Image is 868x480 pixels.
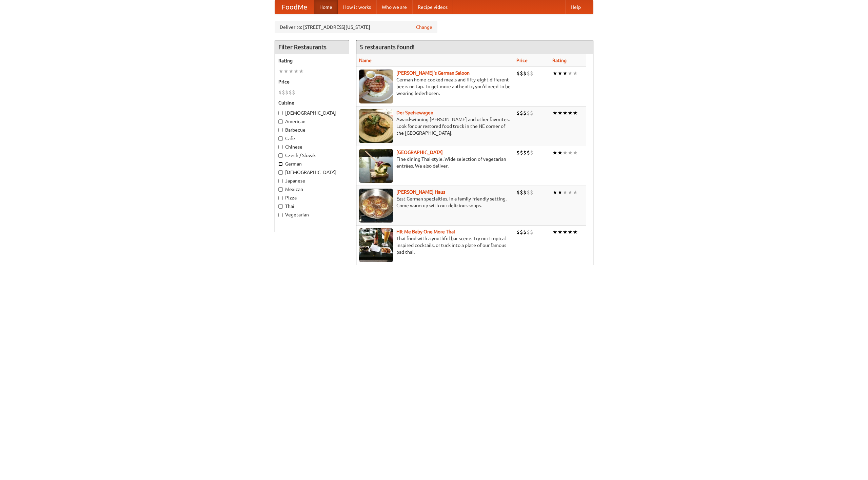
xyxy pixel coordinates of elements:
p: Award-winning [PERSON_NAME] and other favorites. Look for our restored food truck in the NE corne... [359,116,511,136]
li: ★ [563,109,568,117]
a: Recipe videos [412,0,453,14]
li: $ [527,228,530,236]
li: ★ [573,109,578,117]
li: $ [278,89,282,96]
input: Chinese [278,145,283,149]
a: Name [359,58,372,63]
li: ★ [568,228,573,236]
li: ★ [573,70,578,77]
li: $ [520,70,523,77]
input: Japanese [278,179,283,183]
label: [DEMOGRAPHIC_DATA] [278,169,346,176]
li: $ [516,149,520,156]
li: ★ [563,149,568,156]
input: Czech / Slovak [278,153,283,158]
li: ★ [283,68,289,75]
li: $ [520,189,523,196]
li: $ [530,189,533,196]
b: Der Speisewagen [396,110,433,115]
input: Thai [278,204,283,209]
li: ★ [557,149,563,156]
li: $ [520,109,523,117]
label: Chinese [278,143,346,150]
a: Hit Me Baby One More Thai [396,229,455,234]
input: German [278,162,283,166]
li: ★ [568,70,573,77]
li: $ [516,228,520,236]
li: $ [523,189,527,196]
p: German home-cooked meals and fifty-eight different beers on tap. To get more authentic, you'd nee... [359,76,511,97]
input: Pizza [278,196,283,200]
li: $ [527,149,530,156]
li: ★ [552,109,557,117]
img: kohlhaus.jpg [359,189,393,223]
label: Thai [278,203,346,210]
label: Czech / Slovak [278,152,346,159]
a: Home [314,0,338,14]
a: [PERSON_NAME] Haus [396,189,445,195]
li: ★ [568,149,573,156]
li: ★ [557,109,563,117]
li: $ [282,89,285,96]
h5: Price [278,78,346,85]
input: Vegetarian [278,213,283,217]
h5: Rating [278,57,346,64]
h5: Cuisine [278,99,346,106]
p: East German specialties, in a family-friendly setting. Come warm up with our delicious soups. [359,195,511,209]
li: ★ [552,70,557,77]
img: satay.jpg [359,149,393,183]
label: Cafe [278,135,346,142]
li: ★ [563,228,568,236]
a: [PERSON_NAME]'s German Saloon [396,70,470,76]
a: Help [565,0,586,14]
li: ★ [289,68,294,75]
li: ★ [568,109,573,117]
img: esthers.jpg [359,70,393,103]
a: Change [416,24,432,31]
li: ★ [557,228,563,236]
li: ★ [573,189,578,196]
li: $ [523,149,527,156]
li: $ [520,149,523,156]
li: $ [530,149,533,156]
p: Thai food with a youthful bar scene. Try our tropical inspired cocktails, or tuck into a plate of... [359,235,511,255]
li: ★ [557,70,563,77]
li: $ [516,70,520,77]
label: Mexican [278,186,346,193]
a: FoodMe [275,0,314,14]
li: $ [289,89,292,96]
input: [DEMOGRAPHIC_DATA] [278,111,283,115]
li: $ [527,70,530,77]
li: ★ [573,228,578,236]
li: $ [292,89,295,96]
b: [GEOGRAPHIC_DATA] [396,150,443,155]
li: $ [523,109,527,117]
li: ★ [557,189,563,196]
a: How it works [338,0,376,14]
li: $ [527,109,530,117]
li: $ [520,228,523,236]
li: ★ [563,70,568,77]
img: babythai.jpg [359,228,393,262]
li: $ [530,70,533,77]
label: Japanese [278,177,346,184]
div: Deliver to: [STREET_ADDRESS][US_STATE] [275,21,437,33]
li: ★ [573,149,578,156]
li: ★ [299,68,304,75]
li: $ [527,189,530,196]
label: German [278,160,346,167]
input: [DEMOGRAPHIC_DATA] [278,170,283,175]
li: $ [530,109,533,117]
li: $ [530,228,533,236]
li: ★ [552,228,557,236]
input: Barbecue [278,128,283,132]
label: Barbecue [278,127,346,133]
a: Rating [552,58,567,63]
li: $ [523,228,527,236]
a: Price [516,58,528,63]
label: Vegetarian [278,211,346,218]
img: speisewagen.jpg [359,109,393,143]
